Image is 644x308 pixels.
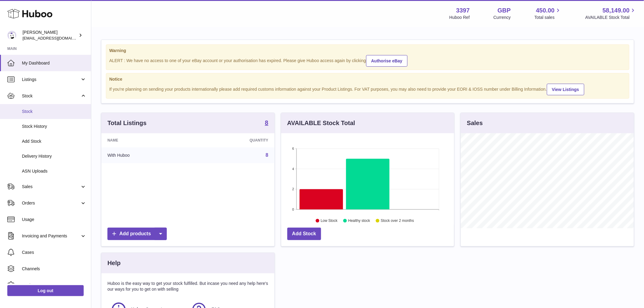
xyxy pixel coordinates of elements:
[22,200,80,206] span: Orders
[101,147,193,163] td: With Huboo
[7,31,16,40] img: sales@canchema.com
[292,208,294,211] text: 0
[603,6,630,15] span: 58,149.00
[22,124,86,129] span: Stock History
[107,228,167,240] a: Add products
[22,266,86,272] span: Channels
[287,228,321,240] a: Add Stock
[321,219,338,223] text: Low Stock
[22,184,80,190] span: Sales
[109,48,626,54] strong: Warning
[22,168,86,174] span: ASN Uploads
[22,250,86,255] span: Cases
[109,83,626,95] div: If you're planning on sending your products internationally please add required customs informati...
[22,109,86,114] span: Stock
[22,153,86,159] span: Delivery History
[494,15,511,20] div: Currency
[22,93,80,99] span: Stock
[292,147,294,150] text: 6
[7,285,84,296] a: Log out
[547,84,584,95] a: View Listings
[107,281,268,292] p: Huboo is the easy way to get your stock fulfilled. But incase you need any help here's our ways f...
[109,54,626,67] div: ALERT : We have no access to one of your eBay account or your authorisation has expired. Please g...
[534,6,562,20] a: 450.00 Total sales
[467,119,483,127] h3: Sales
[292,187,294,191] text: 2
[348,219,370,223] text: Healthy stock
[265,120,268,126] strong: 8
[22,217,86,222] span: Usage
[22,77,80,82] span: Listings
[287,119,355,127] h3: AVAILABLE Stock Total
[23,30,77,41] div: [PERSON_NAME]
[381,219,414,223] text: Stock over 2 months
[193,133,275,147] th: Quantity
[23,36,89,40] span: [EMAIL_ADDRESS][DOMAIN_NAME]
[107,259,121,267] h3: Help
[536,6,555,15] span: 450.00
[101,133,193,147] th: Name
[292,167,294,171] text: 4
[456,6,470,15] strong: 3397
[366,55,408,67] a: Authorise eBay
[22,60,86,66] span: My Dashboard
[22,282,86,288] span: Settings
[585,6,637,20] a: 58,149.00 AVAILABLE Stock Total
[498,6,511,15] strong: GBP
[265,120,268,127] a: 8
[450,15,470,20] div: Huboo Ref
[107,119,147,127] h3: Total Listings
[534,15,562,20] span: Total sales
[109,76,626,82] strong: Notice
[266,152,268,158] a: 8
[22,138,86,144] span: Add Stock
[22,233,80,239] span: Invoicing and Payments
[585,15,637,20] span: AVAILABLE Stock Total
